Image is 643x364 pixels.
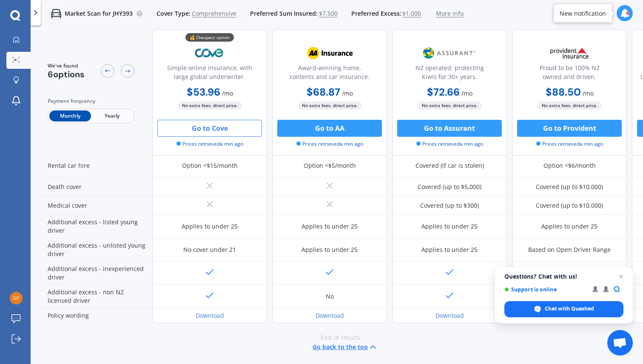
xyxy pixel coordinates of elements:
[536,140,603,148] span: Prices retrieved a min ago
[296,140,363,148] span: Prices retrieved a min ago
[421,42,478,64] img: Assurant.png
[37,196,152,215] div: Medical cover
[418,102,482,110] span: No extra fees, direct price.
[196,311,224,319] a: Download
[326,292,334,301] div: No
[279,63,380,85] div: Award-winning home, contents and car insurance.
[159,63,260,85] div: Simple online insurance, with large global underwriter.
[178,102,242,110] span: No extra fees, direct price.
[157,120,262,137] button: Go to Cove
[182,42,238,64] img: Cove.webp
[504,301,623,317] span: Chat with Quashed
[37,238,152,262] div: Additional excess - unlisted young driver
[418,183,481,191] div: Covered (up to $5,000)
[250,9,318,18] span: Preferred Sum Insured:
[302,42,358,64] img: AA.webp
[48,69,85,80] span: 6 options
[37,262,152,285] div: Additional excess - inexperienced driver
[192,9,236,18] span: Comprehensive
[91,110,133,121] span: Yearly
[37,215,152,238] div: Additional excess - listed young driver
[543,161,596,170] div: Option <$6/month
[427,85,460,99] b: $72.66
[183,245,236,254] div: No cover under 21
[436,9,464,18] span: More info
[185,33,234,42] div: 💰 Cheapest option
[313,342,378,352] button: Go back to the top
[461,89,472,97] span: / mo
[528,245,611,254] div: Based on Open Driver Range
[37,285,152,308] div: Additional excess - non NZ licensed driver
[538,102,602,110] span: No extra fees, direct price.
[277,120,382,137] button: Go to AA
[607,330,633,356] a: Open chat
[48,62,85,70] span: We've found
[319,333,362,342] span: -End of results-
[421,245,478,254] div: Applies to under 25
[187,85,220,99] b: $53.96
[182,222,238,231] div: Applies to under 25
[298,102,362,110] span: No extra fees, direct price.
[536,201,603,210] div: Covered (up to $10,000)
[541,42,597,64] img: Provident.png
[583,89,594,97] span: / mo
[415,161,484,170] div: Covered (if car is stolen)
[560,9,606,17] div: New notification
[402,9,421,18] span: $1,000
[421,222,478,231] div: Applies to under 25
[504,286,586,293] span: Support is online
[182,161,238,170] div: Option <$15/month
[222,89,233,97] span: / mo
[319,9,338,18] span: $7,500
[435,311,464,319] a: Download
[342,89,353,97] span: / mo
[416,140,483,148] span: Prices retrieved a min ago
[65,9,133,18] p: Market Scan for JHY393
[351,9,401,18] span: Preferred Excess:
[536,183,603,191] div: Covered (up to $10,000)
[545,305,594,313] span: Chat with Quashed
[420,201,479,210] div: Covered (up to $300)
[546,85,581,99] b: $88.50
[316,311,344,319] a: Download
[10,292,23,305] img: b230d7173abb8856aeb28f21be6b9785
[541,222,597,231] div: Applies to under 25
[48,97,134,105] div: Payment frequency
[176,140,243,148] span: Prices retrieved a min ago
[302,222,358,231] div: Applies to under 25
[37,178,152,196] div: Death cover
[304,161,356,170] div: Option <$5/month
[51,8,61,19] img: car.f15378c7a67c060ca3f3.svg
[49,110,91,121] span: Monthly
[399,63,500,85] div: NZ operated; protecting Kiwis for 30+ years.
[156,9,191,18] span: Cover Type:
[517,120,622,137] button: Go to Provident
[302,245,358,254] div: Applies to under 25
[307,85,340,99] b: $68.87
[37,154,152,178] div: Rental car hire
[397,120,502,137] button: Go to Assurant
[37,308,152,323] div: Policy wording
[519,63,620,85] div: Proud to be 100% NZ owned and driven.
[504,273,623,280] span: Questions? Chat with us!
